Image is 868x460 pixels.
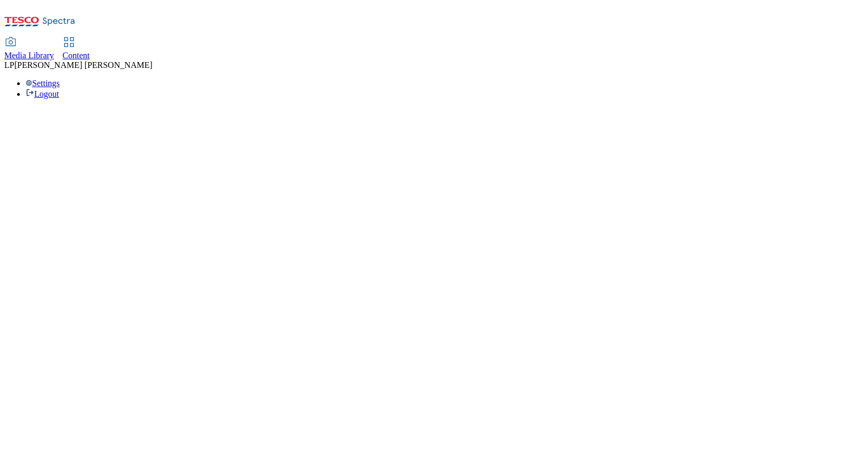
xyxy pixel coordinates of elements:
span: Media Library [4,51,54,60]
span: LP [4,60,14,70]
span: Content [63,51,90,60]
a: Settings [26,79,60,88]
a: Media Library [4,38,54,60]
span: [PERSON_NAME] [PERSON_NAME] [14,60,153,70]
a: Logout [26,89,59,98]
a: Content [63,38,90,60]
